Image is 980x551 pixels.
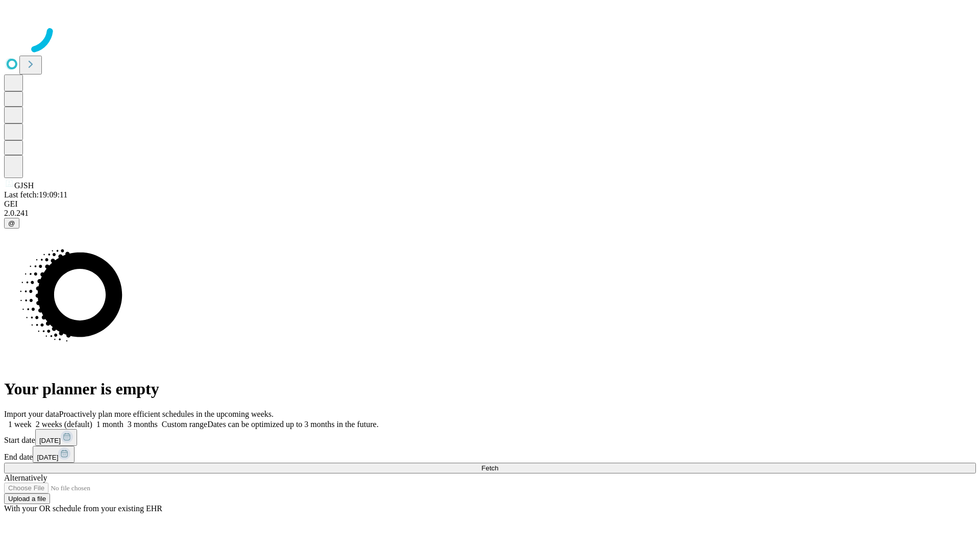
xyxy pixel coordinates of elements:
[59,410,274,418] span: Proactively plan more efficient schedules in the upcoming weeks.
[33,446,75,463] button: [DATE]
[8,420,32,429] span: 1 week
[481,464,498,472] span: Fetch
[4,473,47,482] span: Alternatively
[4,446,976,463] div: End date
[4,209,976,218] div: 2.0.241
[96,420,124,429] span: 1 month
[4,463,976,473] button: Fetch
[162,420,207,429] span: Custom range
[4,429,976,446] div: Start date
[35,429,77,446] button: [DATE]
[4,493,50,504] button: Upload a file
[8,219,15,227] span: @
[14,181,34,190] span: GJSH
[4,190,67,199] span: Last fetch: 19:09:11
[4,410,59,418] span: Import your data
[37,454,58,461] span: [DATE]
[4,504,162,513] span: With your OR schedule from your existing EHR
[128,420,158,429] span: 3 months
[207,420,378,429] span: Dates can be optimized up to 3 months in the future.
[4,218,19,229] button: @
[4,199,976,209] div: GEI
[36,420,92,429] span: 2 weeks (default)
[39,437,61,444] span: [DATE]
[4,380,976,398] h1: Your planner is empty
